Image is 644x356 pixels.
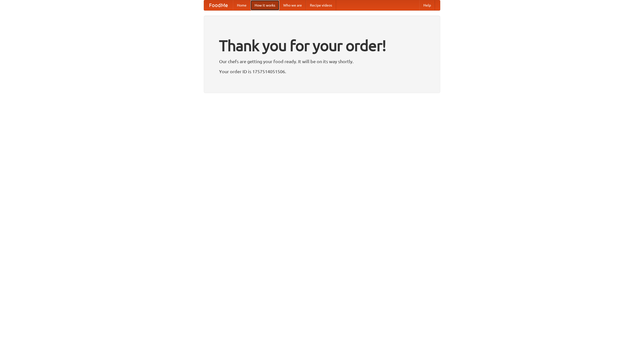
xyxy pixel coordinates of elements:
[219,58,425,65] p: Our chefs are getting your food ready. It will be on its way shortly.
[219,68,425,75] p: Your order ID is 1757514051506.
[419,0,435,10] a: Help
[251,0,279,10] a: How it works
[204,0,233,10] a: FoodMe
[233,0,251,10] a: Home
[279,0,306,10] a: Who we are
[306,0,336,10] a: Recipe videos
[219,33,425,58] h1: Thank you for your order!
